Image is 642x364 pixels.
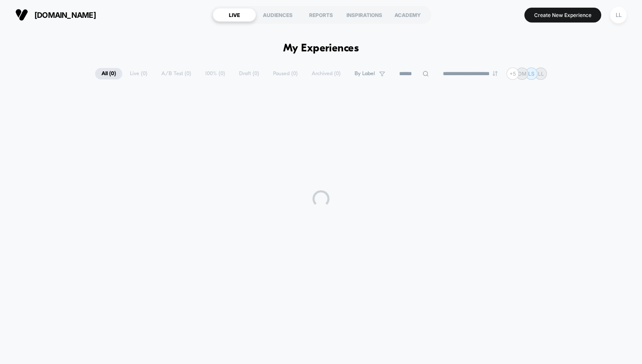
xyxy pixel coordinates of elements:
[528,71,535,77] p: LS
[213,8,256,22] div: LIVE
[493,71,498,76] img: end
[15,8,28,21] img: Visually logo
[34,11,96,20] span: [DOMAIN_NAME]
[524,8,601,23] button: Create New Experience
[386,8,429,22] div: ACADEMY
[343,8,386,22] div: INSPIRATIONS
[610,7,627,23] div: LL
[95,68,122,79] span: All ( 0 )
[608,6,629,24] button: LL
[256,8,299,22] div: AUDIENCES
[355,71,375,77] span: By Label
[507,68,519,80] div: + 5
[299,8,343,22] div: REPORTS
[538,71,544,77] p: LL
[13,8,99,22] button: [DOMAIN_NAME]
[283,42,359,55] h1: My Experiences
[518,71,527,77] p: DM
